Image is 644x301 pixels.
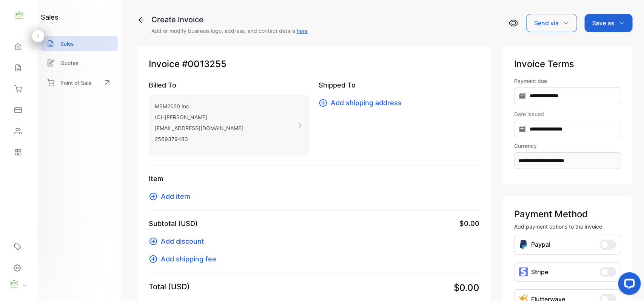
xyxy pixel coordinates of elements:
[41,55,118,71] a: Quotes
[612,269,644,301] iframe: LiveChat chat widget
[331,98,402,108] span: Add shipping address
[60,79,91,87] p: Point of Sale
[155,112,243,123] p: (C)-[PERSON_NAME]
[514,142,621,150] label: Currency
[319,98,406,108] button: Add shipping address
[149,174,479,184] p: Item
[149,281,190,292] p: Total (USD)
[151,14,308,25] div: Create Invoice
[519,240,528,250] img: Icon
[161,236,204,246] span: Add discount
[459,218,479,229] span: $0.00
[526,14,577,32] button: Send via
[155,123,243,134] p: [EMAIL_ADDRESS][DOMAIN_NAME]
[161,191,190,201] span: Add item
[149,191,195,201] button: Add item
[60,40,74,48] p: Sales
[149,80,310,90] p: Billed To
[514,57,621,71] p: Invoice Terms
[8,279,20,290] img: profile
[13,10,25,21] img: logo
[534,18,559,28] p: Send via
[41,74,118,91] a: Point of Sale
[531,240,550,250] p: Paypal
[155,101,243,112] p: MSM2020 Inc
[592,18,615,28] p: Save as
[514,77,621,85] label: Payment due
[182,57,226,71] span: #0013255
[514,223,621,230] p: Add payment options to the invoice
[155,134,243,144] p: 2569379483
[519,267,528,276] img: icon
[585,14,633,32] button: Save as
[454,281,479,295] span: $0.00
[514,207,621,221] p: Payment Method
[60,59,79,67] p: Quotes
[297,28,308,34] a: here
[41,12,59,22] h1: sales
[319,80,479,90] p: Shipped To
[151,27,308,35] p: Add or modify business logo, address, and contact details
[161,254,216,264] span: Add shipping fee
[149,236,209,246] button: Add discount
[514,110,621,118] label: Date issued
[41,36,118,51] a: Sales
[149,57,479,71] p: Invoice
[149,254,221,264] button: Add shipping fee
[149,218,198,229] p: Subtotal (USD)
[531,267,548,276] p: Stripe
